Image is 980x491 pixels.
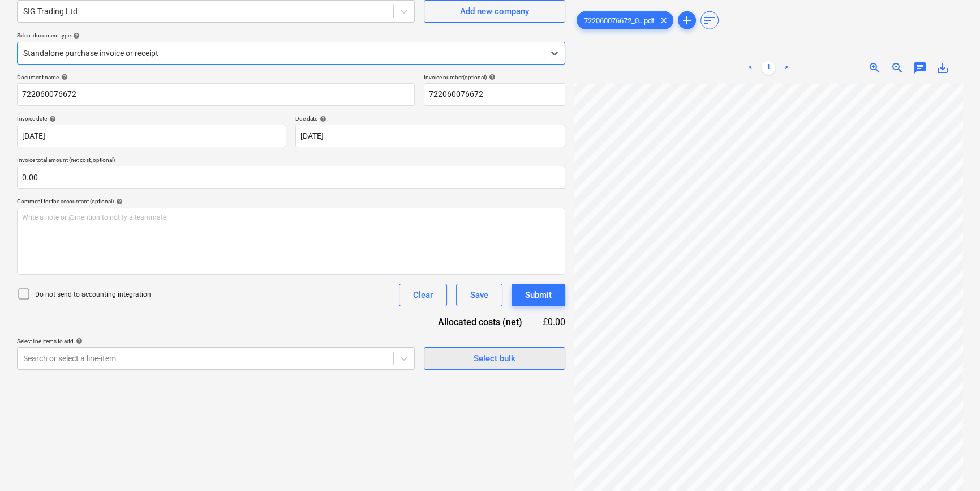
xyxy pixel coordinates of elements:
div: Select bulk [474,351,515,366]
a: Previous page [743,61,757,75]
div: Document name [17,74,415,81]
button: Select bulk [424,347,565,370]
p: Invoice total amount (net cost, optional) [17,156,565,166]
a: Next page [780,61,793,75]
div: Due date [295,115,565,122]
div: Comment for the accountant (optional) [17,198,565,205]
a: Page 1 is your current page [762,61,775,75]
button: Clear [399,284,447,306]
span: clear [657,14,670,27]
span: add [680,14,694,27]
div: Select line-items to add [17,338,415,345]
div: Clear [413,288,433,302]
div: Invoice date [17,115,286,122]
div: Select document type [17,32,565,39]
span: help [317,116,326,122]
input: Invoice total amount (net cost, optional) [17,166,565,189]
div: £0.00 [540,315,565,328]
p: Do not send to accounting integration [35,290,151,300]
input: Invoice number [424,83,565,106]
span: save_alt [936,61,949,75]
input: Invoice date not specified [17,125,286,147]
span: help [487,74,496,80]
span: help [47,116,56,122]
div: 722060076672_0...pdf [577,11,673,29]
span: sort [703,14,716,27]
span: help [114,198,123,205]
button: Submit [512,284,565,306]
button: Save [456,284,502,306]
span: help [59,74,68,80]
span: zoom_in [868,61,882,75]
iframe: Chat Widget [923,437,980,491]
span: zoom_out [891,61,904,75]
span: help [71,32,80,39]
div: Invoice number (optional) [424,74,565,81]
div: Save [470,288,488,302]
span: 722060076672_0...pdf [577,16,661,24]
span: help [74,338,83,344]
div: Add new company [460,4,529,19]
input: Document name [17,83,415,106]
span: chat [913,61,927,75]
input: Due date not specified [295,125,565,147]
div: Submit [525,288,552,302]
div: Allocated costs (net) [418,315,540,328]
